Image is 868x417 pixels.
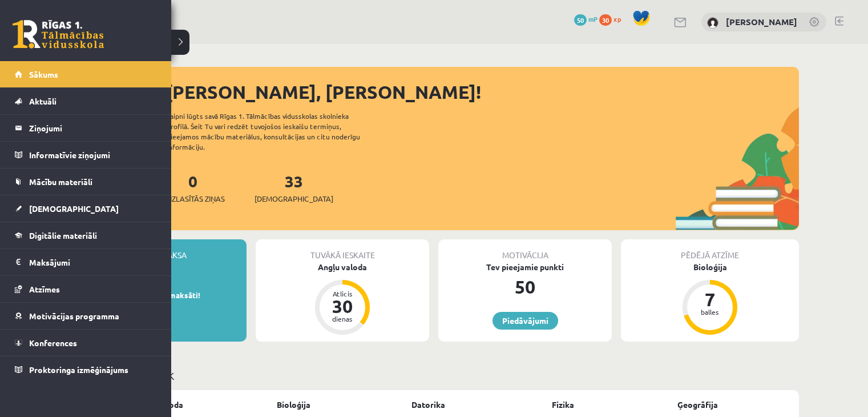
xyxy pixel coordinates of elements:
[693,308,727,315] div: balles
[256,261,429,273] div: Angļu valoda
[29,284,60,294] span: Atzīmes
[15,195,157,222] a: [DEMOGRAPHIC_DATA]
[325,290,360,297] div: Atlicis
[256,239,429,261] div: Tuvākā ieskaite
[29,364,128,375] span: Proktoringa izmēģinājums
[15,61,157,87] a: Sākums
[621,261,799,336] a: Bioloģija 7 balles
[161,193,225,205] span: Neizlasītās ziņas
[15,169,157,195] a: Mācību materiāli
[15,88,157,114] a: Aktuāli
[29,203,119,214] span: [DEMOGRAPHIC_DATA]
[574,14,587,26] span: 50
[621,239,799,261] div: Pēdējā atzīme
[13,20,104,49] a: Rīgas 1. Tālmācības vidusskola
[29,230,97,240] span: Digitālie materiāli
[438,239,612,261] div: Motivācija
[29,142,157,168] legend: Informatīvie ziņojumi
[552,399,574,411] a: Fizika
[325,315,360,322] div: dienas
[15,142,157,168] a: Informatīvie ziņojumi
[574,14,597,23] a: 50 mP
[255,193,333,205] span: [DEMOGRAPHIC_DATA]
[599,14,627,23] a: 30 xp
[29,311,119,321] span: Motivācijas programma
[707,17,718,29] img: Marija Marta Lovniece
[277,399,310,411] a: Bioloģija
[165,78,799,106] div: [PERSON_NAME], [PERSON_NAME]!
[29,69,58,79] span: Sākums
[325,297,360,315] div: 30
[15,249,157,275] a: Maksājumi
[492,312,558,330] a: Piedāvājumi
[15,303,157,329] a: Motivācijas programma
[15,276,157,302] a: Atzīmes
[29,177,92,187] span: Mācību materiāli
[693,290,727,308] div: 7
[15,330,157,356] a: Konferences
[438,273,612,300] div: 50
[29,338,77,348] span: Konferences
[726,16,797,27] a: [PERSON_NAME]
[613,14,621,23] span: xp
[255,171,333,205] a: 33[DEMOGRAPHIC_DATA]
[167,111,380,152] div: Laipni lūgts savā Rīgas 1. Tālmācības vidusskolas skolnieka profilā. Šeit Tu vari redzēt tuvojošo...
[411,399,445,411] a: Datorika
[29,96,56,106] span: Aktuāli
[73,368,794,383] p: Mācību plāns 11.a2 JK
[29,249,157,275] legend: Maksājumi
[256,261,429,336] a: Angļu valoda Atlicis 30 dienas
[15,222,157,248] a: Digitālie materiāli
[15,115,157,141] a: Ziņojumi
[161,171,225,205] a: 0Neizlasītās ziņas
[438,261,612,273] div: Tev pieejamie punkti
[29,115,157,141] legend: Ziņojumi
[599,14,612,26] span: 30
[677,399,718,411] a: Ģeogrāfija
[588,14,597,23] span: mP
[621,261,799,273] div: Bioloģija
[15,356,157,383] a: Proktoringa izmēģinājums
